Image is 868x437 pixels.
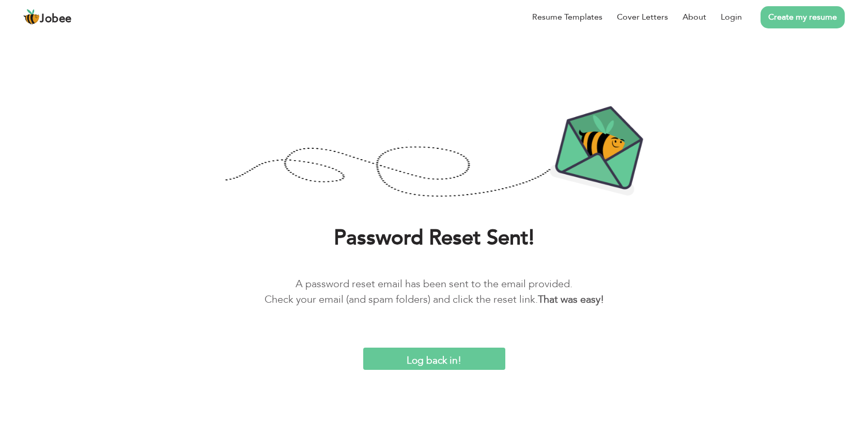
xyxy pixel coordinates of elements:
[23,9,72,25] a: Jobee
[761,6,845,28] a: Create my resume
[538,292,604,306] b: That was easy!
[683,11,706,23] a: About
[16,276,853,307] p: A password reset email has been sent to the email provided. Check your email (and spam folders) a...
[225,105,643,200] img: Password-Reset-Confirmation.png
[40,13,72,25] span: Jobee
[617,11,668,23] a: Cover Letters
[532,11,602,23] a: Resume Templates
[23,9,40,25] img: jobee.io
[363,348,505,370] input: Log back in!
[721,11,742,23] a: Login
[16,225,853,252] h1: Password Reset Sent!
